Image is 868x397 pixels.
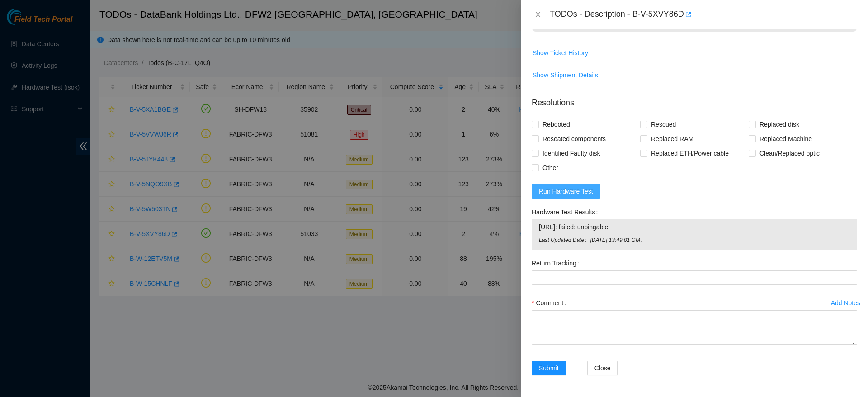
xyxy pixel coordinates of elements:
[830,296,861,310] button: Add Notes
[533,48,588,58] span: Show Ticket History
[532,46,589,60] button: Show Ticket History
[533,70,598,80] span: Show Shipment Details
[539,161,562,175] span: Other
[756,132,816,146] span: Replaced Machine
[590,236,850,245] span: [DATE] 13:49:01 GMT
[550,7,857,22] div: TODOs - Description - B-V-5XVY86D
[532,310,857,345] textarea: Comment
[532,184,600,198] button: Run Hardware Test
[539,363,559,373] span: Submit
[594,363,611,373] span: Close
[539,186,593,196] span: Run Hardware Test
[647,132,697,146] span: Replaced RAM
[532,10,544,19] button: Close
[539,117,574,132] span: Rebooted
[532,361,566,375] button: Submit
[532,256,583,270] label: Return Tracking
[539,236,590,245] span: Last Updated Date
[647,146,732,161] span: Replaced ETH/Power cable
[532,296,570,310] label: Comment
[756,117,803,132] span: Replaced disk
[756,146,823,161] span: Clean/Replaced optic
[539,132,609,146] span: Reseated components
[647,117,679,132] span: Rescued
[532,205,601,219] label: Hardware Test Results
[534,11,542,18] span: close
[532,68,599,82] button: Show Shipment Details
[831,300,860,306] div: Add Notes
[587,361,618,375] button: Close
[539,222,850,232] span: [URL]: failed: unpingable
[532,90,857,109] p: Resolutions
[532,270,857,285] input: Return Tracking
[539,146,604,161] span: Identified Faulty disk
